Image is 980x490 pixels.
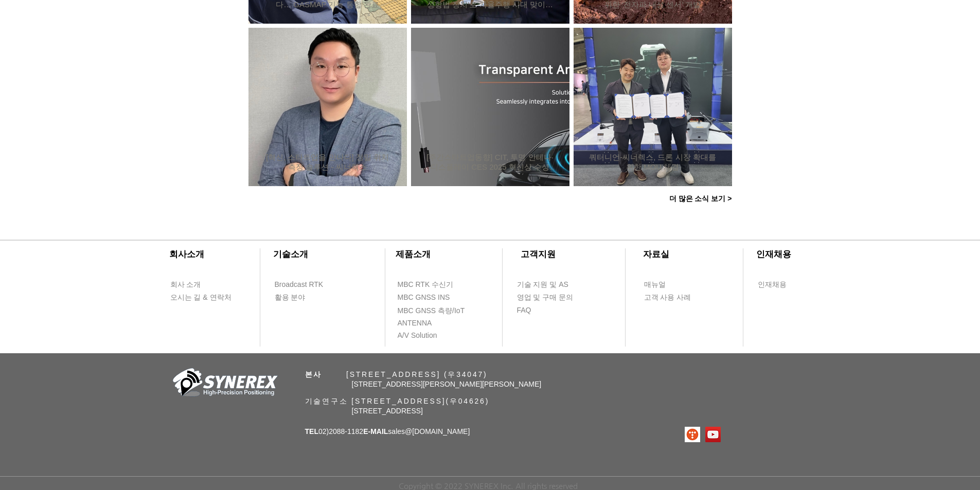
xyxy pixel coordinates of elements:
span: ​ [STREET_ADDRESS] (우34047) [305,370,488,378]
span: TEL [305,427,318,435]
span: 기술연구소 [STREET_ADDRESS](우04626) [305,397,490,405]
span: ​회사소개 [169,249,204,259]
span: [STREET_ADDRESS][PERSON_NAME][PERSON_NAME] [352,380,542,388]
span: 인재채용 [758,280,787,290]
ul: SNS 모음 [685,427,721,442]
a: MBC RTK 수신기 [397,278,474,291]
a: [주간스타트업동향] CIT, 투명 안테나·디스플레이 CES 2025 혁신상 수상 外 [426,152,554,172]
span: 고객 사용 사례 [644,293,691,303]
span: MBC GNSS INS [398,293,450,303]
span: ANTENNA [398,318,432,329]
a: 영업 및 구매 문의 [516,291,576,304]
span: ​기술소개 [273,249,308,259]
span: FAQ [517,305,531,316]
img: 회사_로고-removebg-preview.png [167,367,280,401]
a: 쿼터니언-씨너렉스, 드론 시장 확대를 위한 MOU 체결 [589,152,717,172]
a: ANTENNA [397,317,456,330]
a: 회사 소개 [170,278,229,291]
a: 활용 분야 [274,291,333,304]
iframe: Wix Chat [862,446,980,490]
span: MBC GNSS 측량/IoT [398,306,465,316]
span: 더 많은 소식 보기 > [669,194,732,204]
span: A/V Solution [398,331,437,341]
a: MBC GNSS INS [397,291,461,304]
span: 영업 및 구매 문의 [517,293,574,303]
a: Broadcast RTK [274,278,333,291]
span: 02)2088-1182 sales [305,427,470,435]
span: ​제품소개 [396,249,431,259]
span: [STREET_ADDRESS] [352,407,423,415]
span: ​자료실 [643,249,669,259]
span: ​인재채용 [756,249,791,259]
span: Broadcast RTK [275,280,324,290]
span: ​고객지원 [521,249,556,259]
h2: [주간스타트업동향] CIT, 투명 안테나·디스플레이 CES 2025 혁신상 수상 外 [426,153,554,172]
a: [혁신, 스타트업을 만나다] 정밀 위치측정 솔루션 - 씨너렉스 [264,152,391,172]
span: Copyright © 2022 SYNEREX Inc. All rights reserved [399,481,578,490]
span: 회사 소개 [170,280,201,290]
a: A/V Solution [397,329,456,342]
a: @[DOMAIN_NAME] [405,427,470,435]
a: 인재채용 [757,278,806,291]
a: FAQ [516,304,576,317]
a: 고객 사용 사례 [644,291,703,304]
h2: 쿼터니언-씨너렉스, 드론 시장 확대를 위한 MOU 체결 [589,153,717,172]
span: 본사 [305,370,323,378]
h2: [혁신, 스타트업을 만나다] 정밀 위치측정 솔루션 - 씨너렉스 [264,153,391,172]
span: MBC RTK 수신기 [398,280,454,290]
a: 오시는 길 & 연락처 [170,291,239,304]
span: 매뉴얼 [644,280,666,290]
a: MBC GNSS 측량/IoT [397,304,487,317]
span: E-MAIL [363,427,388,435]
img: 유튜브 사회 아이콘 [705,427,721,442]
img: 티스토리로고 [685,427,700,442]
span: 기술 지원 및 AS [517,280,568,290]
a: 더 많은 소식 보기 > [662,189,739,209]
span: 활용 분야 [275,293,306,303]
span: 오시는 길 & 연락처 [170,293,231,303]
a: 기술 지원 및 AS [516,278,594,291]
a: 매뉴얼 [644,278,703,291]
